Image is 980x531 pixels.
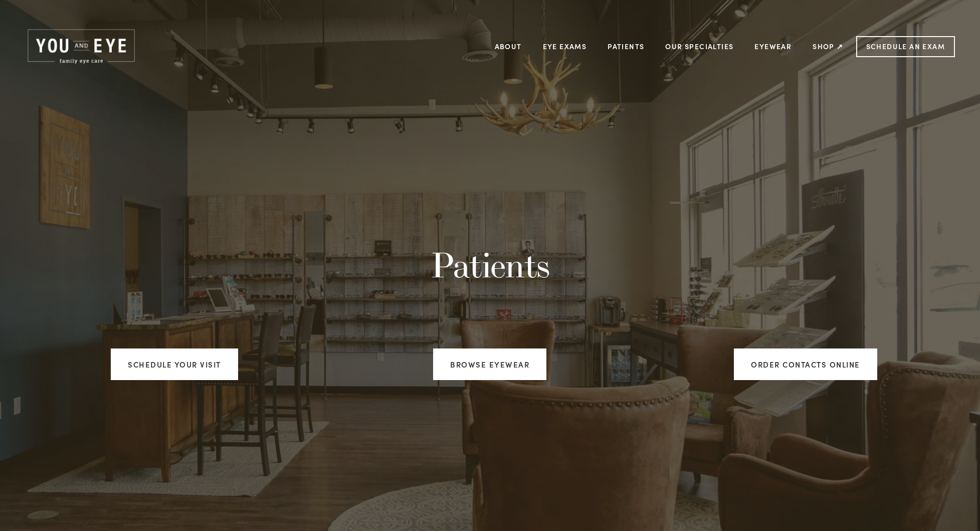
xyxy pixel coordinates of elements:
[495,39,522,54] a: About
[754,39,792,54] a: Eyewear
[207,245,773,285] h1: Patients
[433,348,546,380] a: Browse Eyewear
[543,39,587,54] a: Eye Exams
[734,348,877,380] a: ORDER CONTACTS ONLINE
[608,39,644,54] a: Patients
[25,28,137,66] img: Rochester, MN | You and Eye | Family Eye Care
[111,348,238,380] a: Schedule your visit
[813,39,843,54] a: Shop ↗
[856,36,955,57] a: Schedule an Exam
[665,42,733,51] a: Our Specialties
